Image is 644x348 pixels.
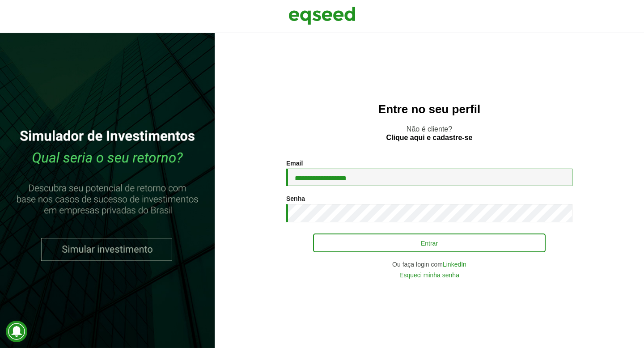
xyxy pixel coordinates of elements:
a: Clique aqui e cadastre-se [386,134,473,141]
a: LinkedIn [443,261,466,267]
h2: Entre no seu perfil [233,103,626,116]
button: Entrar [313,233,546,252]
img: EqSeed Logo [288,4,356,27]
label: Email [286,160,303,166]
a: Esqueci minha senha [399,272,459,278]
div: Ou faça login com [286,261,572,267]
p: Não é cliente? [233,125,626,142]
label: Senha [286,195,305,202]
